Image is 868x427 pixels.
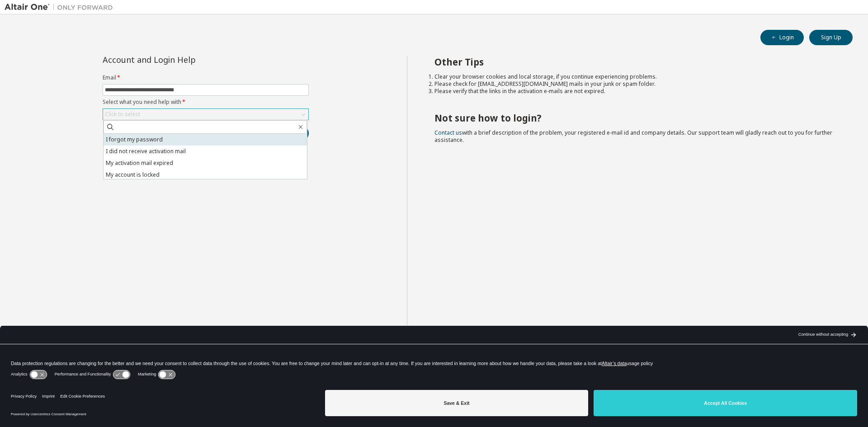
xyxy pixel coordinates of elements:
[434,112,837,124] h2: Not sure how to login?
[434,56,837,68] h2: Other Tips
[105,111,140,118] div: Click to select
[434,129,462,136] a: Contact us
[434,88,837,95] li: Please verify that the links in the activation e-mails are not expired.
[103,109,308,120] div: Click to select
[434,73,837,80] li: Clear your browser cookies and local storage, if you continue experiencing problems.
[5,3,118,12] img: Altair One
[103,56,268,63] div: Account and Login Help
[809,30,853,45] button: Sign Up
[434,80,837,88] li: Please check for [EMAIL_ADDRESS][DOMAIN_NAME] mails in your junk or spam folder.
[103,74,309,81] label: Email
[103,99,309,106] label: Select what you need help with
[104,134,307,145] li: I forgot my password
[760,30,804,45] button: Login
[434,129,832,144] span: with a brief description of the problem, your registered e-mail id and company details. Our suppo...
